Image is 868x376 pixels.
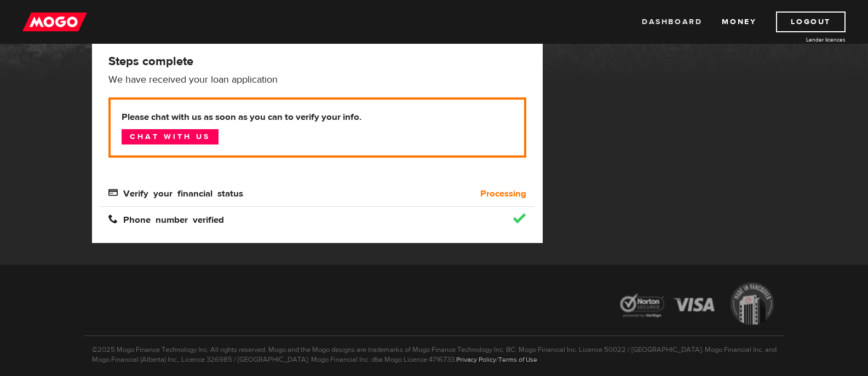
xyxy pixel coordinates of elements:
img: legal-icons-92a2ffecb4d32d839781d1b4e4802d7b.png [610,274,785,336]
span: Verify your financial status [108,188,243,197]
a: Terms of Use [498,355,537,364]
p: ©2025 Mogo Finance Technology Inc. All rights reserved. Mogo and the Mogo designs are trademarks ... [84,335,785,365]
p: We have received your loan application [108,73,526,86]
a: Dashboard [642,11,702,32]
a: Money [722,11,756,32]
a: Chat with us [122,129,219,144]
iframe: LiveChat chat widget [649,122,868,376]
b: Please chat with us as soon as you can to verify your info. [122,111,513,124]
a: Logout [776,11,846,32]
img: mogo_logo-11ee424be714fa7cbb0f0f49df9e16ec.png [22,11,87,32]
a: Lender licences [763,36,846,44]
a: Privacy Policy [456,355,496,364]
span: Phone number verified [108,214,224,223]
b: Processing [480,187,526,200]
h4: Steps complete [108,54,526,69]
